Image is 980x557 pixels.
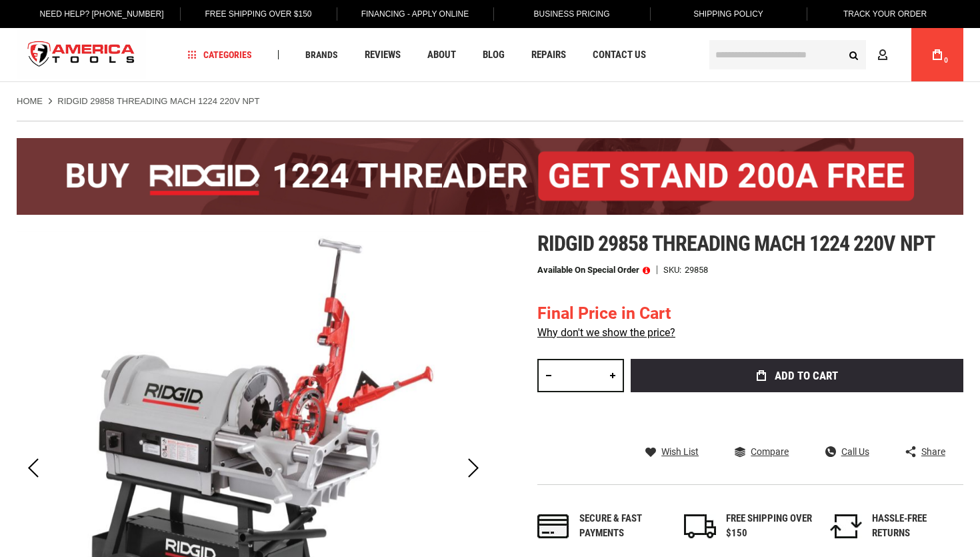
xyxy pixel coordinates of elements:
[299,46,344,64] a: Brands
[359,46,407,64] a: Reviews
[645,446,699,458] a: Wish List
[751,447,789,456] span: Compare
[537,302,675,326] div: Final Price in Cart
[593,50,646,60] span: Contact Us
[188,50,252,59] span: Categories
[17,95,43,107] a: Home
[921,447,945,456] span: Share
[685,265,708,274] div: 29858
[631,359,963,392] button: Add to Cart
[17,30,146,80] a: store logo
[579,512,666,540] div: Secure & fast payments
[661,447,699,456] span: Wish List
[483,50,505,60] span: Blog
[587,46,652,64] a: Contact Us
[537,326,675,339] a: Why don't we show the price?
[693,9,763,19] span: Shipping Policy
[537,231,935,256] span: Ridgid 29858 threading mach 1224 220v npt
[17,138,963,215] img: BOGO: Buy the RIDGID® 1224 Threader (26092), get the 92467 200A Stand FREE!
[421,46,462,64] a: About
[735,446,789,458] a: Compare
[841,42,866,67] button: Search
[830,514,862,538] img: returns
[872,512,959,540] div: HASSLE-FREE RETURNS
[305,50,338,59] span: Brands
[365,50,401,60] span: Reviews
[427,50,456,60] span: About
[775,370,838,382] span: Add to Cart
[925,28,950,81] a: 0
[825,446,869,458] a: Call Us
[726,512,813,540] div: FREE SHIPPING OVER $150
[841,447,869,456] span: Call Us
[684,514,716,538] img: shipping
[477,46,511,64] a: Blog
[531,50,566,60] span: Repairs
[525,46,572,64] a: Repairs
[663,265,685,274] strong: SKU
[17,30,146,80] img: America Tools
[537,265,650,275] p: Available on Special Order
[57,96,259,106] strong: RIDGID 29858 THREADING MACH 1224 220V NPT
[944,57,948,64] span: 0
[628,396,966,435] iframe: Secure express checkout frame
[182,46,258,64] a: Categories
[537,514,569,538] img: payments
